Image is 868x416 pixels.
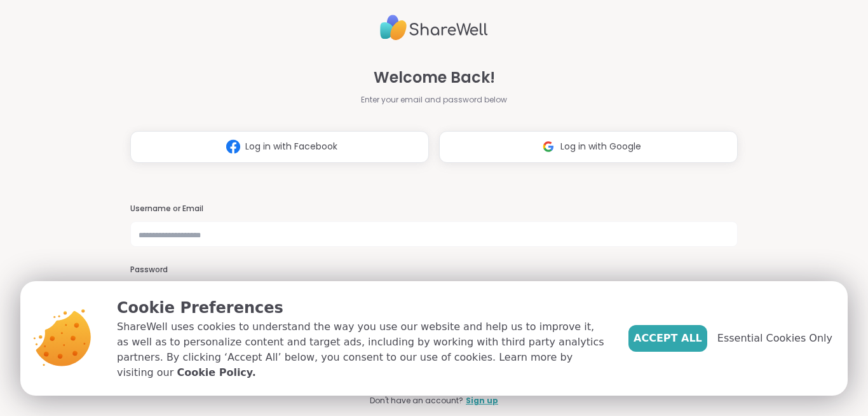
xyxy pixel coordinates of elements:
span: Enter your email and password below [361,94,507,106]
img: ShareWell Logomark [221,135,245,158]
p: Cookie Preferences [117,296,608,319]
h3: Username or Email [130,204,738,214]
a: Cookie Policy. [177,365,255,380]
span: Welcome Back! [374,66,495,89]
span: Log in with Facebook [245,140,337,153]
span: Don't have an account? [370,395,463,406]
span: Log in with Google [560,140,641,153]
p: ShareWell uses cookies to understand the way you use our website and help us to improve it, as we... [117,319,608,380]
span: Accept All [634,331,702,346]
h3: Password [130,265,738,275]
button: Log in with Google [439,131,738,163]
img: ShareWell Logo [380,10,488,46]
button: Accept All [628,325,707,352]
a: Sign up [466,395,498,406]
span: Essential Cookies Only [717,331,832,346]
button: Log in with Facebook [130,131,429,163]
img: ShareWell Logomark [536,135,560,158]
